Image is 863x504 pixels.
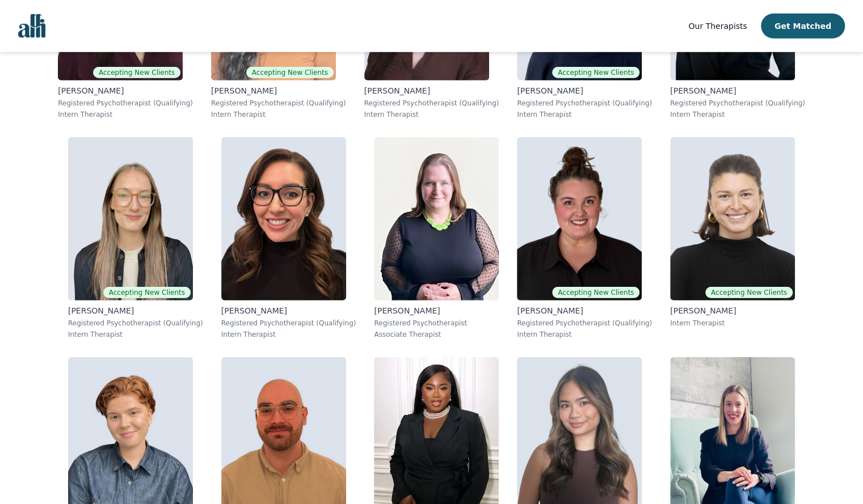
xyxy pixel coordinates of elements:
span: Accepting New Clients [93,67,180,78]
p: Intern Therapist [211,110,346,119]
a: Holly_GunnAccepting New Clients[PERSON_NAME]Registered Psychotherapist (Qualifying)Intern Therapist [59,128,212,348]
a: Our Therapists [688,19,747,33]
p: Registered Psychotherapist (Qualifying) [211,99,346,108]
span: Accepting New Clients [103,287,191,298]
span: Accepting New Clients [246,67,334,78]
a: Janelle_RushtonAccepting New Clients[PERSON_NAME]Registered Psychotherapist (Qualifying)Intern Th... [508,128,661,348]
p: Intern Therapist [517,330,652,339]
a: Jessie_MacAlpine Shearer[PERSON_NAME]Registered PsychotherapistAssociate Therapist [365,128,508,348]
a: Abby_TaitAccepting New Clients[PERSON_NAME]Intern Therapist [661,128,804,348]
p: Registered Psychotherapist (Qualifying) [670,99,805,108]
p: Registered Psychotherapist (Qualifying) [58,99,193,108]
p: Intern Therapist [517,110,652,119]
img: Janelle_Rushton [517,137,642,300]
p: Registered Psychotherapist (Qualifying) [221,319,356,328]
p: [PERSON_NAME] [374,305,499,316]
img: alli logo [18,14,45,38]
p: Intern Therapist [58,110,193,119]
p: [PERSON_NAME] [364,85,499,96]
p: Registered Psychotherapist (Qualifying) [517,319,652,328]
p: [PERSON_NAME] [211,85,346,96]
p: [PERSON_NAME] [670,305,795,316]
p: [PERSON_NAME] [68,305,203,316]
p: Intern Therapist [670,319,795,328]
p: [PERSON_NAME] [517,305,652,316]
p: Registered Psychotherapist [374,319,499,328]
p: [PERSON_NAME] [670,85,805,96]
span: Accepting New Clients [705,287,793,298]
p: [PERSON_NAME] [58,85,193,96]
img: Abby_Tait [670,137,795,300]
p: [PERSON_NAME] [221,305,356,316]
img: Minerva_Acevedo [221,137,346,300]
p: Associate Therapist [374,330,499,339]
p: Registered Psychotherapist (Qualifying) [364,99,499,108]
span: Accepting New Clients [552,67,639,78]
span: Accepting New Clients [552,287,639,298]
img: Jessie_MacAlpine Shearer [374,137,499,300]
p: Intern Therapist [221,330,356,339]
button: Get Matched [761,14,845,39]
p: Registered Psychotherapist (Qualifying) [517,99,652,108]
p: Intern Therapist [670,110,805,119]
p: Registered Psychotherapist (Qualifying) [68,319,203,328]
p: Intern Therapist [68,330,203,339]
p: Intern Therapist [364,110,499,119]
p: [PERSON_NAME] [517,85,652,96]
img: Holly_Gunn [68,137,193,300]
a: Minerva_Acevedo[PERSON_NAME]Registered Psychotherapist (Qualifying)Intern Therapist [212,128,365,348]
span: Our Therapists [688,22,747,31]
